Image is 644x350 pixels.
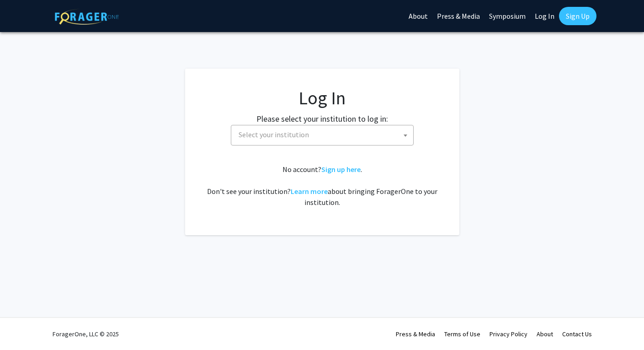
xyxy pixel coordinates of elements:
a: Sign up here [321,165,361,174]
a: About [537,330,553,338]
span: Select your institution [235,125,413,144]
div: ForagerOne, LLC © 2025 [53,318,119,350]
div: No account? . Don't see your institution? about bringing ForagerOne to your institution. [203,164,441,208]
a: Privacy Policy [490,330,527,338]
span: Select your institution [231,125,414,145]
a: Terms of Use [444,330,480,338]
h1: Log In [203,87,441,109]
span: Select your institution [239,130,309,139]
label: Please select your institution to log in: [256,113,388,125]
a: Press & Media [396,330,435,338]
a: Sign Up [559,7,596,25]
a: Learn more about bringing ForagerOne to your institution [291,187,328,196]
a: Contact Us [562,330,592,338]
img: ForagerOne Logo [55,9,119,25]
